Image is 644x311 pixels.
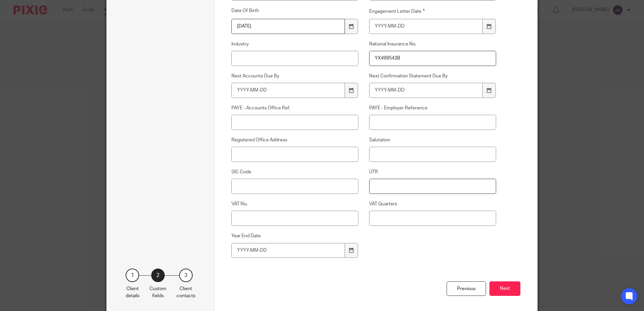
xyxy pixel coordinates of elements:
[369,201,496,207] label: VAT Quarters
[231,243,345,258] input: YYYY-MM-DD
[231,201,359,207] label: VAT No.
[231,105,359,111] label: PAYE - Accounts Office Ref.
[151,269,165,282] div: 2
[369,169,496,175] label: UTR
[369,83,483,98] input: YYYY-MM-DD
[369,73,496,79] label: Next Confirmation Statement Due By
[231,83,345,98] input: YYYY-MM-DD
[179,269,193,282] div: 3
[447,281,486,296] div: Previous
[369,19,483,34] input: YYYY-MM-DD
[231,7,359,15] label: Date Of Birth
[231,233,359,239] label: Year End Date
[231,41,359,47] label: Industry
[369,137,496,143] label: Salutation
[150,285,166,299] p: Custom fields
[489,281,520,296] button: Next
[126,285,139,299] p: Client details
[231,73,359,79] label: Next Accounts Due By
[176,285,195,299] p: Client contacts
[369,7,496,15] label: Engagement Letter Date
[126,269,139,282] div: 1
[231,19,345,34] input: Use the arrow keys to pick a date
[369,105,496,111] label: PAYE - Employer Reference
[231,137,359,143] label: Registered Office Address
[369,41,496,47] label: National Insurance No.
[231,169,359,175] label: SIC Code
